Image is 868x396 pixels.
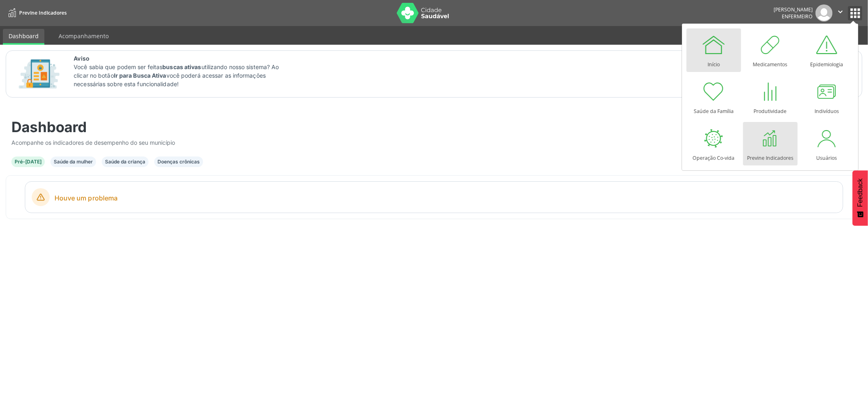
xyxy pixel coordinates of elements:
div: [PERSON_NAME] [774,6,813,13]
div: Saúde da criança [105,158,145,165]
span: Aviso [74,54,289,63]
div: Doenças crônicas [157,158,200,165]
span: Previne Indicadores [19,9,67,16]
a: Indivíduos [800,75,854,119]
a: Dashboard [3,29,44,45]
a: Acompanhamento [53,29,114,43]
a: Operação Co-vida [687,122,741,165]
span: Enfermeiro [782,13,813,20]
p: Você sabia que podem ser feitas utilizando nosso sistema? Ao clicar no botão você poderá acessar ... [74,63,289,88]
span: Houve um problema [55,193,836,203]
strong: buscas ativas [162,63,201,70]
img: Imagem de CalloutCard [16,56,62,92]
div: Acompanhe os indicadores de desempenho do seu município [11,138,857,147]
div: Saúde da mulher [54,158,93,165]
span: Feedback [857,178,864,207]
img: img [816,4,833,22]
button: Feedback - Mostrar pesquisa [853,170,868,226]
a: Usuários [800,122,854,165]
div: Pré-[DATE] [15,158,42,165]
i:  [836,7,845,16]
div: Dashboard [11,118,857,135]
a: Medicamentos [743,28,798,72]
a: Saúde da Família [687,75,741,119]
button: apps [848,6,862,20]
strong: Ir para Busca Ativa [114,72,166,79]
a: Início [687,28,741,72]
a: Produtividade [743,75,798,119]
a: Previne Indicadores [743,122,798,165]
a: Epidemiologia [800,28,854,72]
